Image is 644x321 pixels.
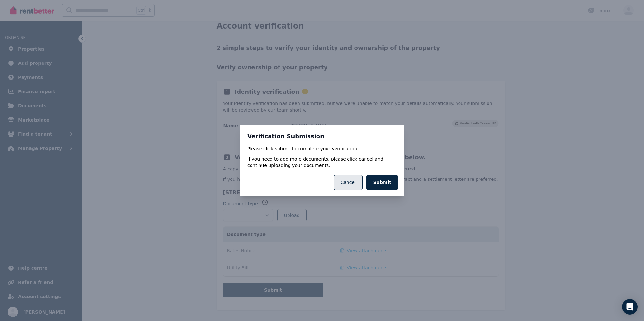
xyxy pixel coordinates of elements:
[622,299,638,315] div: Open Intercom Messenger
[334,175,362,190] button: Cancel
[366,175,398,190] button: Submit
[247,156,397,169] p: If you need to add more documents, please click cancel and continue uploading your documents.
[247,145,397,152] p: Please click submit to complete your verification.
[247,132,397,140] h3: Verification Submission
